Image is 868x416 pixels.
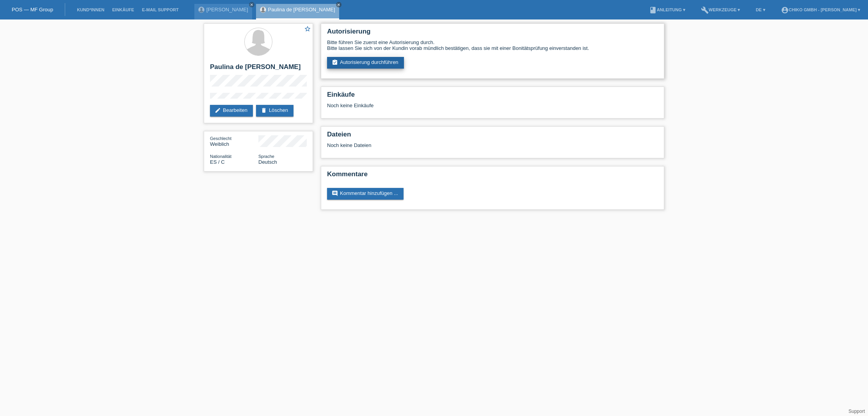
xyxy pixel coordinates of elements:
[645,7,689,12] a: bookAnleitung ▾
[327,39,658,51] div: Bitte führen Sie zuerst eine Autorisierung durch. Bitte lassen Sie sich von der Kundin vorab münd...
[73,7,108,12] a: Kund*innen
[327,170,658,182] h2: Kommentare
[649,6,657,14] i: book
[336,2,342,7] a: close
[210,159,225,165] span: Spanien / C / 07.09.2016
[327,142,566,148] div: Noch keine Dateien
[781,6,789,14] i: account_circle
[332,190,338,196] i: comment
[256,105,293,117] a: deleteLöschen
[327,57,404,69] a: assignment_turned_inAutorisierung durchführen
[327,91,658,103] h2: Einkäufe
[777,7,864,12] a: account_circleChiko GmbH - [PERSON_NAME] ▾
[12,7,53,12] a: POS — MF Group
[332,59,338,65] i: assignment_turned_in
[304,25,311,34] a: star_border
[327,188,404,200] a: commentKommentar hinzufügen ...
[138,7,183,12] a: E-Mail Support
[210,136,231,141] span: Geschlecht
[697,7,744,12] a: buildWerkzeuge ▾
[327,28,658,39] h2: Autorisierung
[249,2,254,7] a: close
[327,103,658,114] div: Noch keine Einkäufe
[258,159,277,165] span: Deutsch
[258,154,274,159] span: Sprache
[337,3,341,7] i: close
[250,3,254,7] i: close
[268,7,335,12] a: Paulina de [PERSON_NAME]
[210,135,258,147] div: Weiblich
[210,63,307,75] h2: Paulina de [PERSON_NAME]
[701,6,709,14] i: build
[304,25,311,32] i: star_border
[215,107,221,113] i: edit
[327,131,658,142] h2: Dateien
[752,7,769,12] a: DE ▾
[206,7,248,12] a: [PERSON_NAME]
[848,409,865,414] a: Support
[261,107,267,113] i: delete
[210,154,231,159] span: Nationalität
[210,105,253,117] a: editBearbeiten
[108,7,138,12] a: Einkäufe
